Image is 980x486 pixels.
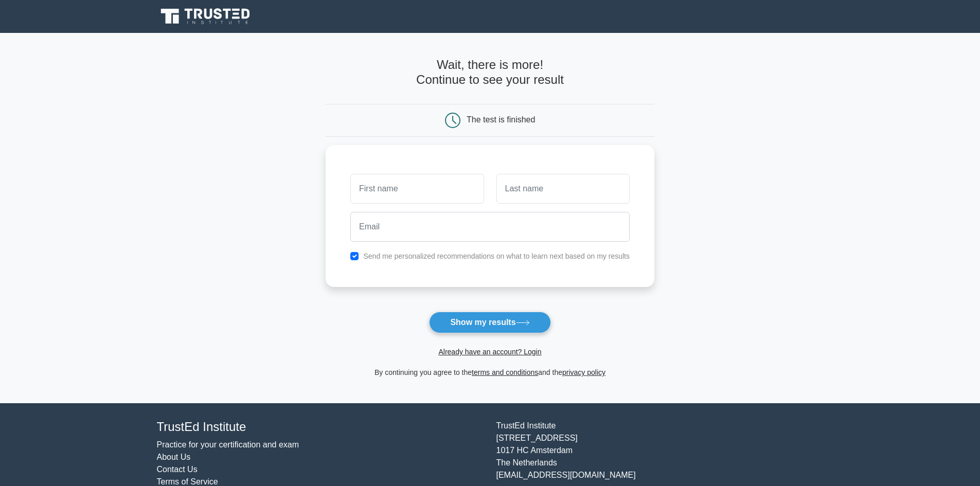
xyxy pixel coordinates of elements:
div: The test is finished [467,115,535,124]
input: Last name [496,174,630,204]
button: Show my results [429,312,550,333]
div: By continuing you agree to the and the [319,366,661,379]
a: Already have an account? Login [438,348,541,356]
a: privacy policy [562,368,605,376]
a: terms and conditions [472,368,538,376]
a: About Us [157,453,191,461]
a: Terms of Service [157,477,218,486]
h4: TrustEd Institute [157,420,484,435]
a: Practice for your certification and exam [157,440,299,449]
input: Email [350,212,630,242]
label: Send me personalized recommendations on what to learn next based on my results [363,252,630,260]
h4: Wait, there is more! Continue to see your result [326,58,654,87]
a: Contact Us [157,465,198,474]
input: First name [350,174,484,204]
